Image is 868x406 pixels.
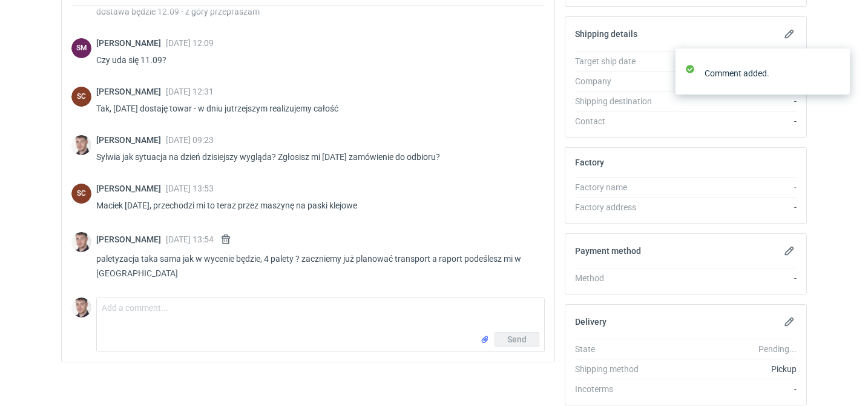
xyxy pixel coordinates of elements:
div: Target ship date [575,55,663,67]
img: Maciej Sikora [71,298,91,318]
span: Send [507,335,527,344]
div: Factory address [575,201,663,213]
span: [DATE] 13:54 [166,235,214,244]
div: - [663,181,797,193]
figcaption: SC [71,87,91,107]
button: Edit delivery details [782,314,797,329]
p: Sylwia jak sytuacja na dzień dzisiejszy wygląda? Zgłosisz mi [DATE] zamówienie do odbioru? [96,150,535,164]
div: - [663,95,797,107]
span: [DATE] 12:31 [166,87,214,96]
div: Sylwia Cichórz [71,184,91,204]
span: [DATE] 09:23 [166,135,214,145]
div: Sebastian Markut [71,38,91,58]
div: Incoterms [575,383,663,395]
p: Tak, [DATE] dostaję towar - w dniu jutrzejszym realizujemy całość [96,101,535,116]
div: Sylwia Cichórz [71,87,91,107]
div: - [663,272,797,284]
figcaption: SC [71,184,91,204]
div: - [663,201,797,213]
img: Maciej Sikora [71,135,91,155]
p: paletyzacja taka sama jak w wycenie będzie, 4 palety ? zaczniemy już planować transport a raport ... [96,251,535,281]
span: [DATE] 13:53 [166,184,214,193]
div: Shipping method [575,363,663,375]
h2: Payment method [575,246,641,256]
p: Czy uda się 11.09? [96,53,535,67]
span: [PERSON_NAME] [96,38,166,48]
img: Maciej Sikora [71,232,91,252]
div: Pickup [663,363,797,375]
button: close [832,67,840,79]
span: [PERSON_NAME] [96,184,166,193]
div: State [575,343,663,355]
div: Method [575,272,663,284]
span: [PERSON_NAME] [96,235,166,244]
div: Comment added. [705,67,832,79]
span: [PERSON_NAME] [96,87,166,96]
em: Pending... [758,344,797,354]
div: Company [575,75,663,87]
h2: Delivery [575,317,607,327]
h2: Shipping details [575,29,637,39]
div: Packhelp [663,75,797,87]
div: - [663,115,797,127]
span: [DATE] 12:09 [166,38,214,48]
h2: Factory [575,158,604,167]
div: - [663,383,797,395]
button: Edit shipping details [782,27,797,41]
figcaption: SM [71,38,91,58]
p: Maciek [DATE], przechodzi mi to teraz przez maszynę na paski klejowe [96,198,535,213]
div: Factory name [575,181,663,193]
button: Send [495,332,539,347]
div: Shipping destination [575,95,663,107]
button: Edit payment method [782,244,797,258]
div: Contact [575,115,663,127]
span: [PERSON_NAME] [96,135,166,145]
